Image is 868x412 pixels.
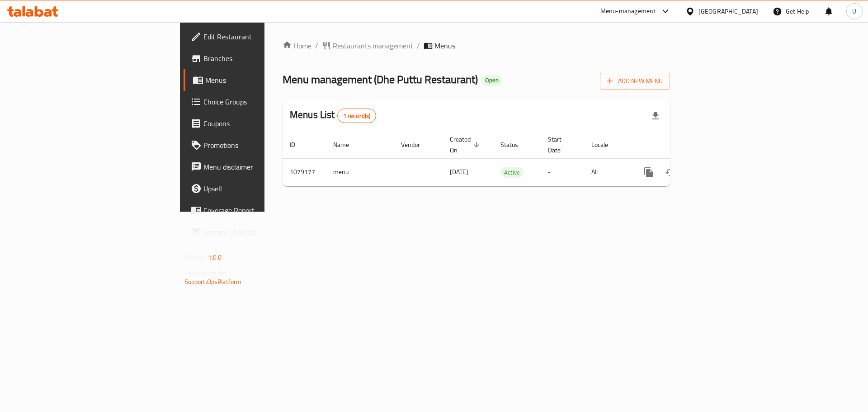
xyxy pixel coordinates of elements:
[283,40,670,51] nav: breadcrumb
[322,40,413,51] a: Restaurants management
[338,112,376,120] span: 1 record(s)
[203,140,318,151] span: Promotions
[203,205,318,216] span: Coverage Report
[607,76,663,87] span: Add New Menu
[548,134,573,156] span: Start Date
[337,109,377,123] div: Total records count
[660,161,681,183] button: Change Status
[203,96,318,107] span: Choice Groups
[184,276,242,288] a: Support.OpsPlatform
[326,158,394,186] td: menu
[203,227,318,237] span: Grocery Checklist
[481,76,502,84] span: Open
[203,118,318,129] span: Coupons
[698,6,758,16] div: [GEOGRAPHIC_DATA]
[290,108,376,123] h2: Menus List
[184,134,325,156] a: Promotions
[184,91,325,113] a: Choice Groups
[184,69,325,91] a: Menus
[184,178,325,199] a: Upsell
[184,267,226,279] span: Get support on:
[450,134,482,156] span: Created On
[434,40,455,51] span: Menus
[184,251,207,263] span: Version:
[500,139,530,150] span: Status
[290,139,307,150] span: ID
[600,73,670,90] button: Add New Menu
[401,139,432,150] span: Vendor
[638,161,660,183] button: more
[450,166,468,178] span: [DATE]
[417,40,420,51] li: /
[500,167,524,178] span: Active
[631,131,732,159] th: Actions
[591,139,620,150] span: Locale
[283,69,478,90] span: Menu management ( Dhe Puttu Restaurant )
[184,113,325,134] a: Coupons
[645,105,666,127] div: Export file
[184,221,325,243] a: Grocery Checklist
[205,75,318,85] span: Menus
[333,139,361,150] span: Name
[208,251,222,263] span: 1.0.0
[481,75,502,86] div: Open
[203,53,318,64] span: Branches
[283,131,732,186] table: enhanced table
[852,6,856,16] span: U
[184,156,325,178] a: Menu disclaimer
[203,31,318,42] span: Edit Restaurant
[584,158,631,186] td: All
[541,158,584,186] td: -
[333,40,413,51] span: Restaurants management
[203,183,318,194] span: Upsell
[600,6,656,17] div: Menu-management
[184,199,325,221] a: Coverage Report
[203,161,318,172] span: Menu disclaimer
[184,47,325,69] a: Branches
[184,26,325,47] a: Edit Restaurant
